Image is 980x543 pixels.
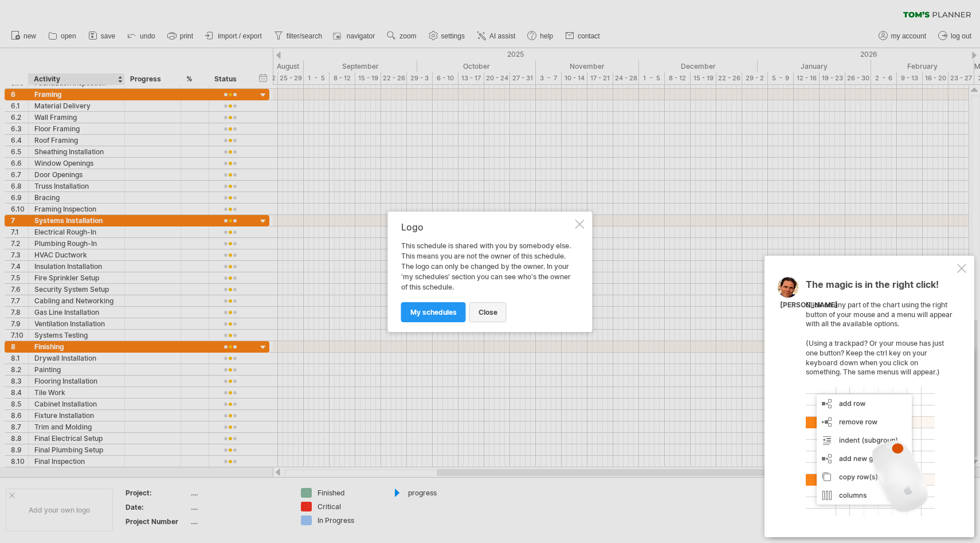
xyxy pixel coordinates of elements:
span: my schedules [410,308,457,317]
div: This schedule is shared with you by somebody else. This means you are not the owner of this sched... [401,222,573,322]
span: close [479,308,497,317]
div: Logo [401,222,573,232]
span: The magic is in the right click! [806,279,939,296]
a: close [469,302,507,322]
a: my schedules [401,302,466,322]
div: Click on any part of the chart using the right button of your mouse and a menu will appear with a... [806,280,955,516]
div: [PERSON_NAME] [780,300,838,310]
span: (Using a trackpad? Or your mouse has just one button? Keep the ctrl key on your keyboard down whe... [806,339,944,376]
